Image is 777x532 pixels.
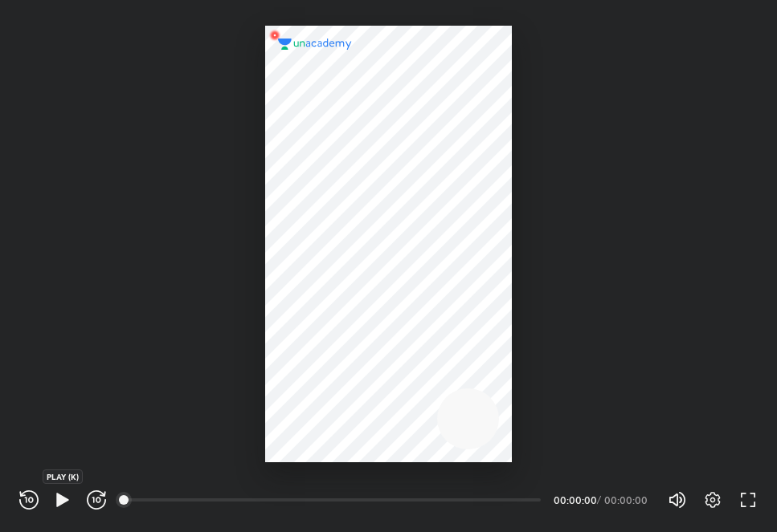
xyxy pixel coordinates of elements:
div: 00:00:00 [604,495,648,505]
img: wMgqJGBwKWe8AAAAABJRU5ErkJggg== [265,26,284,45]
div: 00:00:00 [554,495,594,505]
div: PLAY (K) [43,469,83,484]
div: / [597,495,601,505]
img: logo.2a7e12a2.svg [278,39,352,50]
